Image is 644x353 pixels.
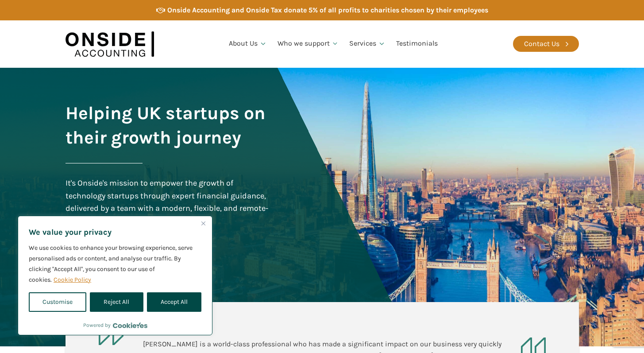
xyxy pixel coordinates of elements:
[272,29,344,59] a: Who we support
[18,216,212,335] div: We value your privacy
[29,227,201,237] p: We value your privacy
[513,36,579,52] a: Contact Us
[29,292,86,312] button: Customise
[224,29,272,59] a: About Us
[201,221,205,225] img: Close
[391,29,443,59] a: Testimonials
[66,177,271,228] div: It's Onside's mission to empower the growth of technology startups through expert financial guida...
[113,322,147,328] a: Visit CookieYes website
[83,321,147,330] div: Powered by
[344,29,391,59] a: Services
[90,292,143,312] button: Reject All
[53,275,92,284] a: Cookie Policy
[524,38,559,50] div: Contact Us
[66,27,154,61] img: Onside Accounting
[29,243,201,285] p: We use cookies to enhance your browsing experience, serve personalised ads or content, and analys...
[198,218,208,229] button: Close
[147,292,201,312] button: Accept All
[167,4,488,16] div: Onside Accounting and Onside Tax donate 5% of all profits to charities chosen by their employees
[66,101,271,150] h1: Helping UK startups on their growth journey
